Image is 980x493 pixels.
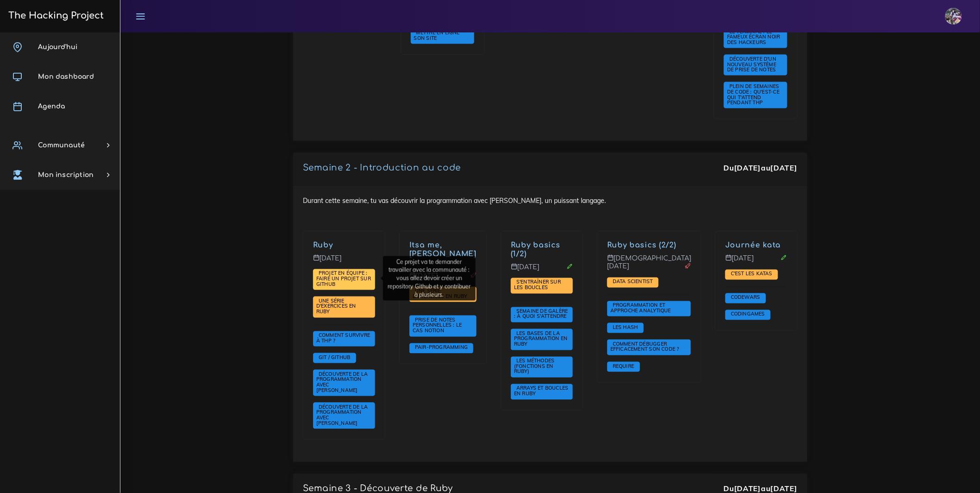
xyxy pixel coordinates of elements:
[727,83,779,106] a: Plein de semaines de code : qu'est-ce qui t'attend pendant THP
[511,264,573,278] p: [DATE]
[607,241,676,250] a: Ruby basics (2/2)
[727,56,779,73] a: Découverte d'un nouveau système de prise de notes
[316,404,368,427] span: Découverte de la programmation avec [PERSON_NAME]
[413,317,462,335] a: Prise de notes personnelles : le cas Notion
[414,30,460,42] a: Mettre en ligne son site
[610,363,636,370] a: Require
[771,163,798,172] strong: [DATE]
[413,344,470,351] span: Pair-Programming
[383,256,476,301] div: Ce projet va te demander travailler avec la communauté : vous allez devoir créer un repository Gi...
[724,163,798,173] div: Du au
[945,8,962,25] img: eg54bupqcshyolnhdacp.jpg
[511,241,560,259] a: Ruby basics (1/2)
[409,241,477,267] a: Itsa me, [PERSON_NAME] !
[6,11,104,21] h3: The Hacking Project
[729,294,763,301] span: Codewars
[514,358,555,375] span: Les méthodes (fonctions en Ruby)
[607,255,691,278] p: [DEMOGRAPHIC_DATA][DATE]
[514,330,567,348] a: Les bases de la programmation en Ruby
[316,271,371,288] a: Projet en équipe : faire un projet sur Github
[38,73,94,80] span: Mon dashboard
[610,279,655,285] a: Data scientist
[514,279,561,291] span: S'entraîner sur les boucles
[610,341,682,354] a: Comment débugger efficacement son code ?
[727,56,779,73] span: Découverte d'un nouveau système de prise de notes
[316,270,371,287] span: Projet en équipe : faire un projet sur Github
[725,255,787,270] p: [DATE]
[610,303,673,315] a: Programmation et approche analytique
[38,171,94,178] span: Mon inscription
[514,309,569,321] a: Semaine de galère : à quoi s'attendre
[316,298,356,316] a: Une série d'exercices en Ruby
[729,311,767,317] span: Codingames
[729,271,775,277] span: C'est les katas
[727,29,780,46] a: Le terminal : le fameux écran noir des hackeurs
[610,324,641,331] span: Les Hash
[729,295,763,301] a: Codewars
[38,142,85,149] span: Communauté
[38,44,77,51] span: Aujourd'hui
[316,405,368,427] a: Découverte de la programmation avec [PERSON_NAME]
[610,278,655,285] span: Data scientist
[316,371,368,394] span: Découverte de la programmation avec [PERSON_NAME]
[414,29,460,41] span: Mettre en ligne son site
[303,163,461,172] a: Semaine 2 - Introduction au code
[514,358,555,375] a: Les méthodes (fonctions en Ruby)
[514,279,561,291] a: S'entraîner sur les boucles
[727,83,779,106] span: Plein de semaines de code : qu'est-ce qui t'attend pendant THP
[729,271,775,278] a: C'est les katas
[38,103,65,110] span: Agenda
[734,163,761,172] strong: [DATE]
[610,302,673,314] span: Programmation et approche analytique
[313,241,333,250] a: Ruby
[729,311,767,318] a: Codingames
[514,308,569,320] span: Semaine de galère : à quoi s'attendre
[313,255,375,270] p: [DATE]
[413,317,462,334] span: Prise de notes personnelles : le cas Notion
[610,325,641,331] a: Les Hash
[316,372,368,394] a: Découverte de la programmation avec [PERSON_NAME]
[727,28,780,45] span: Le terminal : le fameux écran noir des hackeurs
[413,345,470,351] a: Pair-Programming
[725,241,781,250] a: Journée kata
[316,298,356,315] span: Une série d'exercices en Ruby
[316,333,370,345] a: Comment survivre à THP ?
[316,354,353,361] span: Git / Github
[514,386,569,398] a: Arrays et boucles en Ruby
[293,186,807,462] div: Durant cette semaine, tu vas découvrir la programmation avec [PERSON_NAME], un puissant langage.
[316,355,353,361] a: Git / Github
